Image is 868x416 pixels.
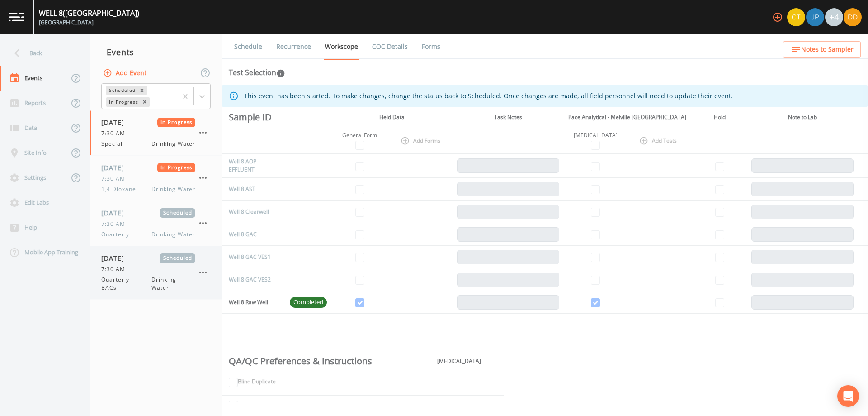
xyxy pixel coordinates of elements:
[290,298,327,307] span: Completed
[837,385,859,407] div: Open Intercom Messenger
[748,107,857,128] th: Note to Lab
[222,107,286,128] th: Sample ID
[160,208,195,218] span: Scheduled
[101,253,131,263] span: [DATE]
[334,131,386,139] div: General Form
[157,118,196,127] span: In Progress
[222,350,425,373] th: QA/QC Preferences & Instructions
[90,201,222,246] a: [DATE]Scheduled7:30 AMQuarterlyDrinking Water
[151,276,195,292] span: Drinking Water
[222,201,286,223] td: Well 8 Clearwell
[106,97,140,107] div: In Progress
[101,163,131,172] span: [DATE]
[806,8,825,26] div: Joshua gere Paul
[825,8,843,26] div: +4
[106,86,137,95] div: Scheduled
[567,131,623,139] div: [MEDICAL_DATA]
[101,208,131,218] span: [DATE]
[101,276,151,292] span: Quarterly BACs
[101,65,150,81] button: Add Event
[787,8,805,26] img: 7f2cab73c0e50dc3fbb7023805f649db
[275,34,312,59] a: Recurrence
[244,88,733,104] div: This event has been started. To make changes, change the status back to Scheduled. Once changes a...
[222,246,286,268] td: Well 8 GAC VES1
[140,97,150,107] div: Remove In Progress
[90,156,222,201] a: [DATE]In Progress7:30 AM1,4 DioxaneDrinking Water
[420,34,442,59] a: Forms
[39,8,139,19] div: WELL 8 ([GEOGRAPHIC_DATA])
[101,129,131,138] span: 7:30 AM
[330,107,453,128] th: Field Data
[151,230,195,239] span: Drinking Water
[787,8,806,26] div: Chris Tobin
[39,19,139,27] div: [GEOGRAPHIC_DATA]
[101,265,131,273] span: 7:30 AM
[222,178,286,201] td: Well 8 AST
[101,175,131,183] span: 7:30 AM
[691,107,748,128] th: Hold
[222,223,286,246] td: Well 8 GAC
[137,86,147,95] div: Remove Scheduled
[9,13,24,21] img: logo
[783,41,861,58] button: Notes to Sampler
[563,107,691,128] th: Pace Analytical - Melville [GEOGRAPHIC_DATA]
[90,41,222,63] div: Events
[101,140,128,148] span: Special
[222,268,286,291] td: Well 8 GAC VES2
[238,400,260,408] label: MS/MSD
[157,163,196,172] span: In Progress
[453,107,563,128] th: Task Notes
[222,154,286,178] td: Well 8 AOP EFFLUENT
[806,8,824,26] img: 41241ef155101aa6d92a04480b0d0000
[801,44,854,55] span: Notes to Sampler
[160,253,195,263] span: Scheduled
[90,110,222,156] a: [DATE]In Progress7:30 AMSpecialDrinking Water
[425,350,493,373] th: [MEDICAL_DATA]
[238,378,276,386] label: Blind Duplicate
[324,34,359,60] a: Workscope
[222,291,286,314] td: Well 8 Raw Well
[276,69,285,78] svg: In this section you'll be able to select the analytical test to run, based on the media type, and...
[844,8,862,26] img: 7d98d358f95ebe5908e4de0cdde0c501
[101,220,131,228] span: 7:30 AM
[229,67,285,78] div: Test Selection
[371,34,409,59] a: COC Details
[233,34,264,59] a: Schedule
[101,230,135,239] span: Quarterly
[101,185,142,193] span: 1,4 Dioxane
[151,185,195,193] span: Drinking Water
[90,246,222,300] a: [DATE]Scheduled7:30 AMQuarterly BACsDrinking Water
[151,140,195,148] span: Drinking Water
[101,118,131,127] span: [DATE]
